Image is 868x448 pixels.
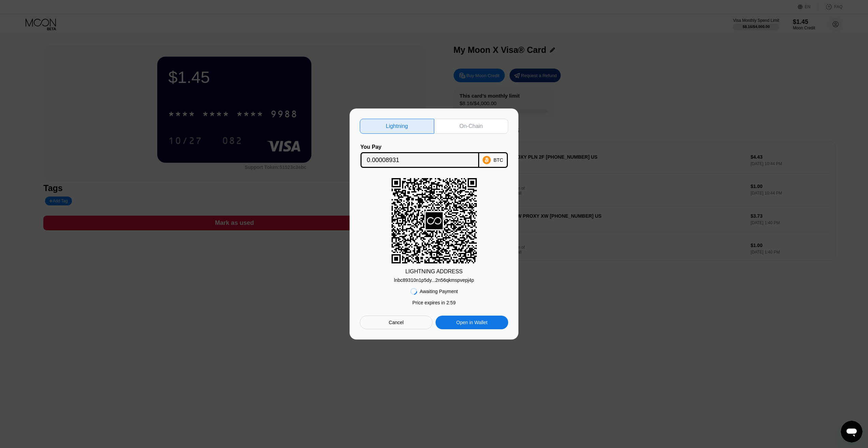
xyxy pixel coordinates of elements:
div: lnbc89310n1p5dy...2n56qkmspvepj4p [394,277,474,283]
div: lnbc89310n1p5dy...2n56qkmspvepj4p [394,275,474,283]
div: You PayBTC [360,144,508,168]
iframe: Кнопка запуска окна обмена сообщениями [841,421,863,443]
span: 2 : 59 [446,300,456,305]
div: You Pay [361,144,479,150]
div: Lightning [360,119,434,134]
div: Awaiting Payment [420,289,458,294]
div: Cancel [360,316,432,329]
div: Open in Wallet [436,316,508,329]
div: On-Chain [434,119,509,134]
div: Open in Wallet [456,319,487,326]
div: Cancel [389,319,404,326]
div: Price expires in [412,300,456,305]
div: Lightning [386,123,408,130]
div: LIGHTNING ADDRESS [405,269,462,275]
div: On-Chain [459,123,483,130]
div: BTC [494,157,503,163]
